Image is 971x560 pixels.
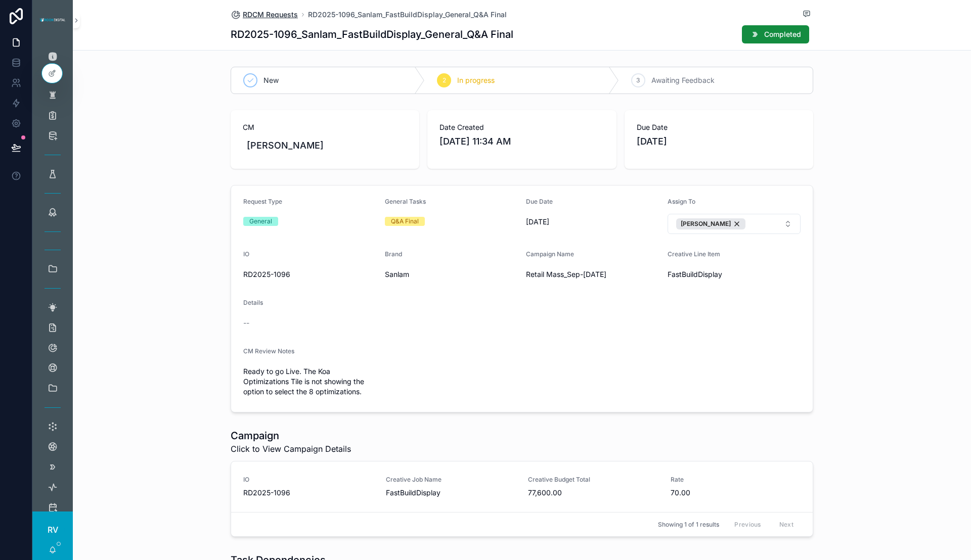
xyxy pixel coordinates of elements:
[243,299,263,306] span: Details
[668,198,695,205] span: Assign To
[637,122,801,132] span: Due Date
[263,75,279,85] span: New
[651,75,715,85] span: Awaiting Feedback
[231,461,813,512] a: IORD2025-1096Creative Job NameFastBuildDisplayCreative Budget Total77,600.00Rate70.00
[391,217,419,226] div: Q&A Final
[308,10,507,20] a: RD2025-1096_Sanlam_FastBuildDisplay_General_Q&A Final
[681,220,731,228] span: [PERSON_NAME]
[243,250,249,258] span: IO
[247,138,324,153] span: [PERSON_NAME]
[243,318,249,328] span: --
[386,476,516,484] span: Creative Job Name
[243,122,407,132] span: CM
[671,488,801,498] span: 70.00
[231,429,351,443] h1: Campaign
[385,269,518,279] span: Sanlam
[249,217,272,226] div: General
[243,198,282,205] span: Request Type
[243,366,377,397] span: Ready to go Live. The Koa Optimizations Tile is not showing the option to select the 8 optimizati...
[243,488,374,498] span: RD2025-1096
[231,10,298,20] a: RDCM Requests
[636,76,640,84] span: 3
[243,476,374,484] span: IO
[528,476,658,484] span: Creative Budget Total
[668,214,801,234] button: Select Button
[668,269,801,279] span: FastBuildDisplay
[764,29,801,39] span: Completed
[671,476,801,484] span: Rate
[243,347,294,355] span: CM Review Notes
[231,27,513,41] h1: RD2025-1096_Sanlam_FastBuildDisplay_General_Q&A Final
[658,521,719,529] span: Showing 1 of 1 results
[526,250,574,258] span: Campaign Name
[243,269,377,279] span: RD2025-1096
[526,269,659,279] span: Retail Mass_Sep-[DATE]
[32,40,73,511] div: scrollable content
[439,122,604,132] span: Date Created
[457,75,495,85] span: In progress
[528,488,658,498] span: 77,600.00
[243,10,298,20] span: RDCM Requests
[385,198,426,205] span: General Tasks
[386,488,516,498] span: FastBuildDisplay
[676,218,745,229] button: Unselect 4
[668,250,720,258] span: Creative Line Item
[38,16,67,24] img: App logo
[231,443,351,455] span: Click to View Campaign Details
[526,198,553,205] span: Due Date
[526,217,659,227] span: [DATE]
[439,134,604,149] span: [DATE] 11:34 AM
[742,25,809,43] button: Completed
[48,524,58,536] span: RV
[443,76,446,84] span: 2
[637,134,801,149] span: [DATE]
[385,250,402,258] span: Brand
